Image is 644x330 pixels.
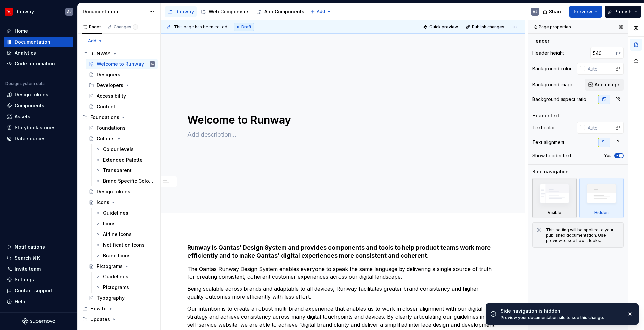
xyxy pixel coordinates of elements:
[80,36,105,46] button: Add
[532,50,564,56] div: Header height
[83,8,146,15] div: Documentation
[97,135,115,142] div: Colours
[92,240,158,250] a: Notification Icons
[15,266,41,272] div: Invite team
[90,316,110,323] div: Updates
[80,314,158,325] div: Updates
[97,103,115,110] div: Content
[4,111,73,122] a: Assets
[103,274,128,280] div: Guidelines
[80,48,158,325] div: Page tree
[187,285,498,301] p: Being scalable across brands and adaptable to all devices, Runway facilitates greater brand consi...
[549,8,563,15] span: Share
[585,79,624,91] button: Add image
[209,8,250,15] div: Web Components
[175,8,194,15] div: Runway
[103,167,132,174] div: Transparent
[594,210,609,215] div: Hidden
[80,112,158,123] div: Foundations
[15,39,50,45] div: Documentation
[67,9,72,14] div: AJ
[165,5,307,18] div: Page tree
[464,22,507,32] button: Publish changes
[133,24,138,30] span: 1
[614,8,632,15] span: Publish
[22,318,55,325] svg: Supernova Logo
[103,220,116,227] div: Icons
[103,284,129,291] div: Pictograms
[4,37,73,47] a: Documentation
[92,155,158,165] a: Extended Palette
[15,60,55,67] div: Code automation
[532,178,577,218] div: Visible
[4,100,73,111] a: Components
[4,89,73,100] a: Design tokens
[5,81,45,86] div: Design system data
[429,24,458,30] span: Quick preview
[539,6,567,18] button: Share
[90,305,107,312] div: How to
[532,152,571,159] div: Show header text
[15,50,36,56] div: Analytics
[86,101,158,112] a: Content
[15,276,34,283] div: Settings
[532,168,569,175] div: Side navigation
[4,26,73,36] a: Home
[103,252,131,259] div: Brand Icons
[532,65,572,72] div: Background color
[4,264,73,274] a: Invite team
[241,24,251,30] span: Draft
[174,24,228,30] span: This page has been edited.
[187,244,498,260] h4: Runway is Qantas' Design System and provides components and tools to help product teams work more...
[86,261,158,272] a: Pictograms
[103,178,154,184] div: Brand Specific Colours
[97,93,126,99] div: Accessibility
[92,229,158,240] a: Airline Icons
[103,157,143,163] div: Extended Palette
[92,144,158,155] a: Colour levels
[585,63,612,75] input: Auto
[4,122,73,133] a: Storybook stories
[4,285,73,296] button: Contact support
[86,293,158,303] a: Typography
[15,28,28,34] div: Home
[532,124,555,131] div: Text color
[15,298,25,305] div: Help
[548,210,561,215] div: Visible
[97,82,123,89] div: Developers
[82,24,102,30] div: Pages
[616,50,621,55] p: px
[4,275,73,285] a: Settings
[92,282,158,293] a: Pictograms
[15,255,40,261] div: Search ⌘K
[103,146,134,153] div: Colour levels
[151,61,154,67] div: AJ
[532,112,559,119] div: Header text
[92,218,158,229] a: Icons
[546,227,619,243] div: This setting will be applied to your published documentation. Use preview to see how it looks.
[80,303,158,314] div: How to
[4,253,73,263] button: Search ⌘K
[15,113,30,120] div: Assets
[88,38,96,44] span: Add
[590,47,616,59] input: Auto
[4,133,73,144] a: Data sources
[97,263,123,270] div: Pictograms
[569,6,602,18] button: Preview
[574,8,592,15] span: Preview
[80,48,158,59] div: RUNWAY
[187,265,498,281] p: The Qantas Runway Design System enables everyone to speak the same language by delivering a singl...
[4,58,73,69] a: Code automation
[86,123,158,133] a: Foundations
[15,244,45,250] div: Notifications
[308,7,333,16] button: Add
[86,91,158,101] a: Accessibility
[15,287,52,294] div: Contact support
[186,112,497,128] textarea: Welcome to Runway
[86,197,158,208] a: Icons
[532,96,586,103] div: Background aspect ratio
[90,114,119,121] div: Foundations
[97,295,125,301] div: Typography
[15,91,48,98] div: Design tokens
